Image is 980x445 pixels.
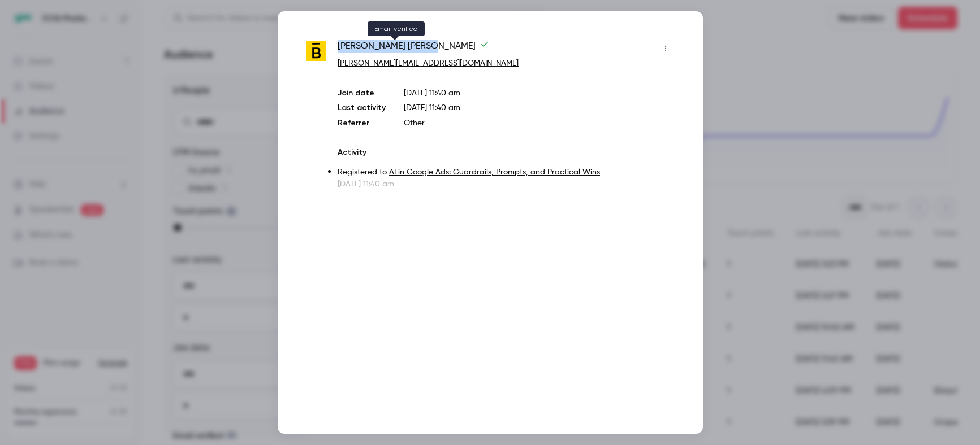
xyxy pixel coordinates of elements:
[338,40,489,58] span: [PERSON_NAME] [PERSON_NAME]
[338,88,386,99] p: Join date
[404,104,460,112] span: [DATE] 11:40 am
[338,147,674,158] p: Activity
[404,88,674,99] p: [DATE] 11:40 am
[404,117,674,129] p: Other
[338,102,386,114] p: Last activity
[338,167,674,178] p: Registered to
[389,168,600,176] a: AI in Google Ads: Guardrails, Prompts, and Practical Wins
[306,41,327,62] img: thebalanceagency.com
[338,178,674,190] p: [DATE] 11:40 am
[338,59,519,67] a: [PERSON_NAME][EMAIL_ADDRESS][DOMAIN_NAME]
[338,117,386,129] p: Referrer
